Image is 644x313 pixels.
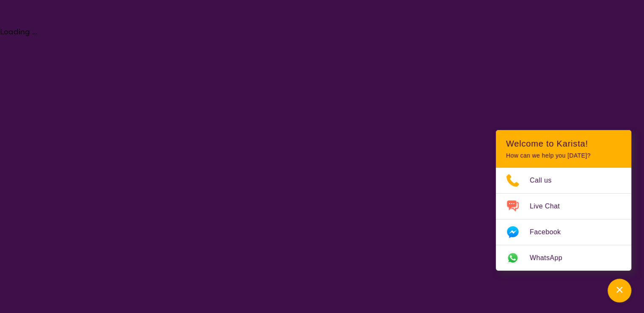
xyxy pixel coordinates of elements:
div: Channel Menu [496,130,631,271]
h2: Welcome to Karista! [506,138,621,149]
span: Call us [530,174,562,187]
ul: Choose channel [496,168,631,271]
span: WhatsApp [530,252,572,264]
a: Web link opens in a new tab. [496,245,631,271]
button: Channel Menu [608,279,631,302]
span: Facebook [530,226,571,238]
p: How can we help you [DATE]? [506,152,621,159]
span: Live Chat [530,200,570,213]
